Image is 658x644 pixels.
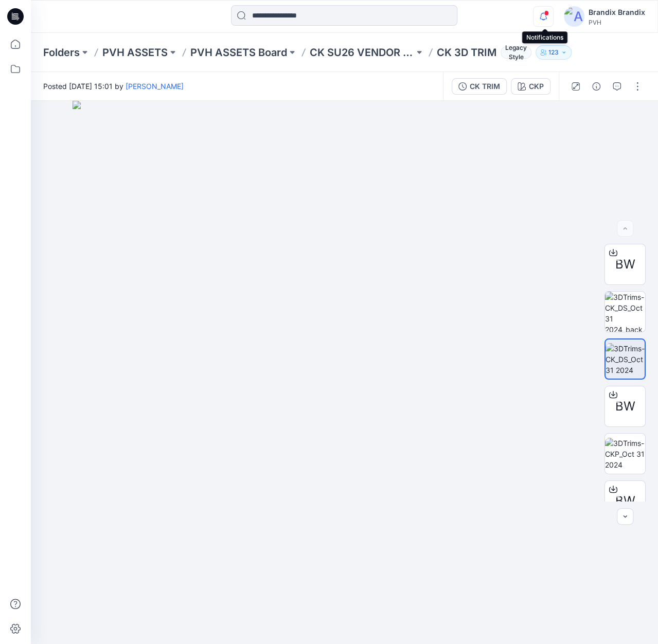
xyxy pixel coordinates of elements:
[605,292,645,332] img: 3DTrims-CK_DS_Oct 31 2024_back
[43,45,80,60] a: Folders
[615,255,635,274] span: BW
[536,45,572,60] button: 123
[615,397,635,416] span: BW
[102,45,168,60] a: PVH ASSETS
[589,6,645,19] div: Brandix Brandix
[190,45,287,60] a: PVH ASSETS Board
[470,81,500,92] div: CK TRIM
[548,47,559,58] p: 123
[529,81,544,92] div: CKP
[511,78,550,95] button: CKP
[126,82,184,91] a: [PERSON_NAME]
[437,45,496,60] p: CK 3D TRIM
[606,343,645,375] img: 3DTrims-CK_DS_Oct 31 2024
[501,46,531,59] span: Legacy Style
[615,492,635,510] span: BW
[310,45,414,60] a: CK SU26 VENDOR ASSETS
[605,438,645,470] img: 3DTrims-CKP_Oct 31 2024
[73,101,616,644] img: eyJhbGciOiJIUzI1NiIsImtpZCI6IjAiLCJzbHQiOiJzZXMiLCJ0eXAiOiJKV1QifQ.eyJkYXRhIjp7InR5cGUiOiJzdG9yYW...
[496,45,531,60] button: Legacy Style
[452,78,507,95] button: CK TRIM
[588,78,604,95] button: Details
[43,81,184,92] span: Posted [DATE] 15:01 by
[589,19,645,26] div: PVH
[564,6,584,27] img: avatar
